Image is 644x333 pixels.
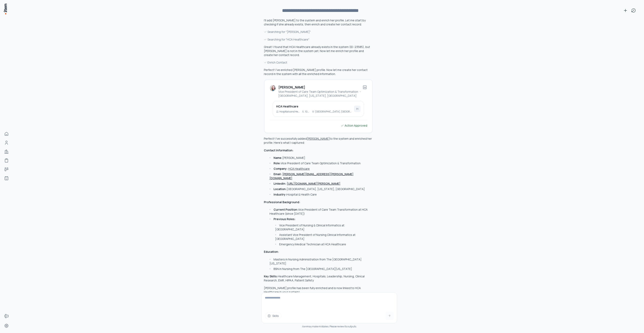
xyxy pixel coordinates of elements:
[269,267,373,271] li: BSN in Nursing from The [GEOGRAPHIC_DATA][US_STATE]
[269,257,373,265] li: Masters in Nursing Administration from The [GEOGRAPHIC_DATA][US_STATE]
[264,60,373,65] div: Enrich Contact
[264,148,294,152] strong: Contact Information:
[269,208,373,216] li: Vice President of Care Team Transformation at HCA Healthcare (since [DATE])
[264,250,279,254] strong: Education:
[274,161,281,165] strong: Role:
[274,182,286,185] strong: LinkedIn:
[2,156,10,164] a: implementations
[264,18,373,26] p: I'll add [PERSON_NAME] to the system and enrich her profile. Let me start by checking if she alre...
[2,165,10,173] a: deals
[354,106,361,112] div: H
[2,312,10,320] a: Forms
[315,110,352,113] p: [GEOGRAPHIC_DATA], [GEOGRAPHIC_DATA]
[3,3,7,15] img: Item Brain Logo
[264,68,373,76] p: Perfect! I've enriched [PERSON_NAME] profile. Now let me create her contact record in the system ...
[288,167,310,171] button: HCA Healthcare
[274,167,288,171] strong: Company:
[270,85,276,91] img: Sarah Bryant
[274,242,373,246] li: Emergency Medical Technician at HCA Healthcare
[341,123,367,128] div: Action Approved
[274,172,282,176] strong: Email:
[269,187,373,191] li: [GEOGRAPHIC_DATA], [US_STATE], [GEOGRAPHIC_DATA]
[261,325,397,328] div: may make mistakes. Please review its outputs.
[2,174,10,182] a: Agents
[2,139,10,147] a: Contacts
[264,286,373,294] p: [PERSON_NAME] profile has been fully enriched and is now linked to HCA Healthcare in your system!
[269,193,373,197] li: Hospital & Health Care
[307,137,330,141] button: [PERSON_NAME]
[2,322,10,330] a: Settings
[272,314,279,318] span: Skills
[264,200,300,204] strong: Professional Background:
[274,217,296,221] strong: Previous Roles:
[264,274,278,278] strong: Key Skills:
[265,313,281,319] button: Skills
[279,110,300,113] p: Hospitals and Health Care
[269,161,373,165] li: Vice President of Care Team Optimization & Transformation
[264,137,372,145] p: Perfect! I've successfully added to the system and enriched her profile. Here's what I captured:
[264,274,373,282] p: Healthcare Management, Hospitals, Leadership, Nursing, Clinical Research, EMR, HIPAA, Patient Safety
[274,208,298,211] strong: Current Position:
[274,223,373,231] li: Vice President of Nursing & Clinical Informatics at [GEOGRAPHIC_DATA]
[270,172,353,180] a: [PERSON_NAME][EMAIL_ADDRESS][PERSON_NAME][DOMAIN_NAME]
[2,130,10,138] a: Home
[269,156,373,160] li: [PERSON_NAME]
[278,90,362,98] p: Vice President of Care Team Optimization & Transformation ・ [GEOGRAPHIC_DATA], [US_STATE], [GEOGR...
[274,156,282,160] strong: Name:
[276,104,352,108] h3: HCA Healthcare
[274,193,286,196] strong: Industry:
[274,187,287,191] strong: Location:
[629,6,638,15] button: View history
[621,6,629,15] button: New conversation
[264,37,373,42] div: Searching for "HCA Healthcare"
[305,110,310,113] p: 10001+
[278,85,305,90] h2: [PERSON_NAME]
[274,233,373,241] li: Assistant Vice President of Nursing Clinical Informatics at [GEOGRAPHIC_DATA]
[2,148,10,156] a: Companies
[264,30,373,34] div: Searching for "[PERSON_NAME]"
[287,182,340,185] a: [URL][DOMAIN_NAME][PERSON_NAME]
[302,325,307,328] i: item
[264,45,373,57] p: Great! I found that HCA Healthcare already exists in the system (ID: 23585), but [PERSON_NAME] is...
